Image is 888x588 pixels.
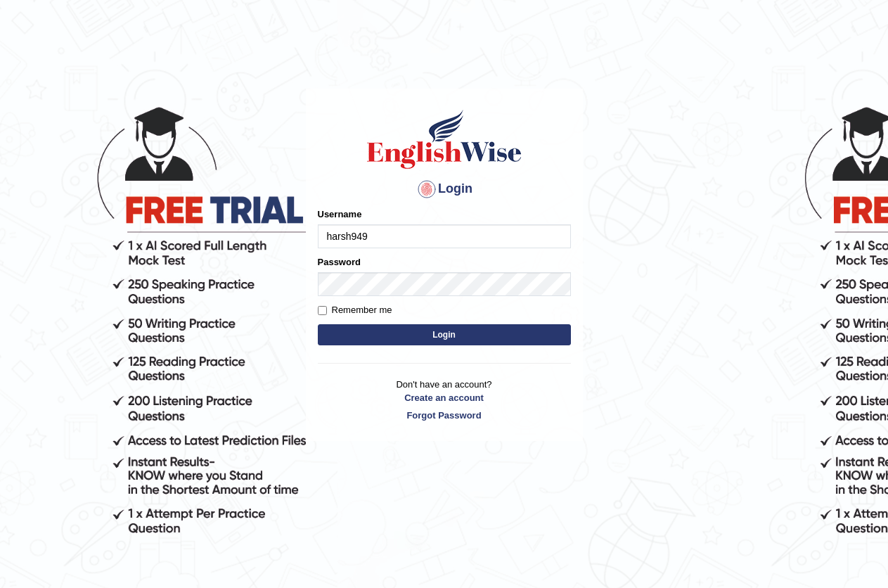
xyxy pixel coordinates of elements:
input: Remember me [318,306,327,315]
a: Forgot Password [318,409,571,422]
button: Login [318,324,571,345]
label: Password [318,255,361,269]
p: Don't have an account? [318,378,571,421]
h4: Login [318,178,571,200]
label: Username [318,207,362,221]
a: Create an account [318,391,571,404]
img: Logo of English Wise sign in for intelligent practice with AI [364,108,525,171]
label: Remember me [318,303,392,317]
